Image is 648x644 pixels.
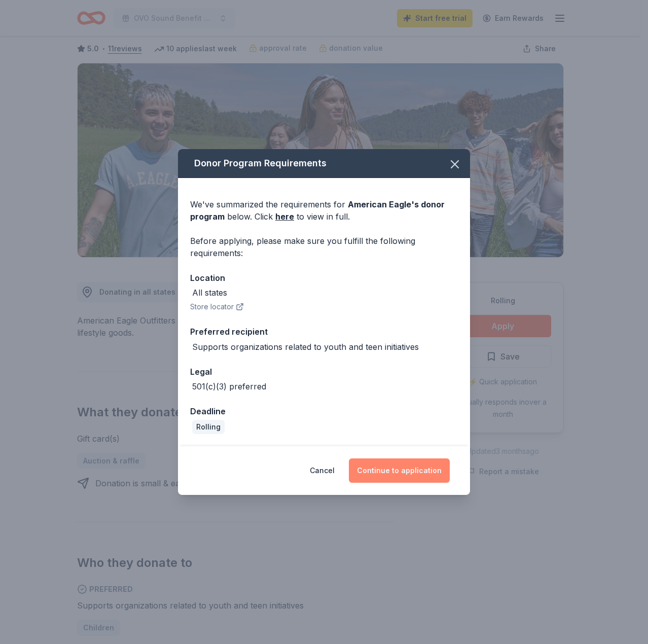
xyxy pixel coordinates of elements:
button: Cancel [310,458,335,483]
div: We've summarized the requirements for below. Click to view in full. [190,198,458,223]
button: Store locator [190,301,244,313]
div: Supports organizations related to youth and teen initiatives [192,341,419,353]
div: Location [190,271,458,284]
div: Legal [190,365,458,378]
div: Before applying, please make sure you fulfill the following requirements: [190,235,458,259]
div: All states [192,287,227,299]
a: here [275,210,294,223]
div: 501(c)(3) preferred [192,380,266,392]
div: Donor Program Requirements [178,149,470,178]
div: Preferred recipient [190,325,458,338]
div: Rolling [192,420,225,434]
button: Continue to application [349,458,450,483]
div: Deadline [190,405,458,418]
